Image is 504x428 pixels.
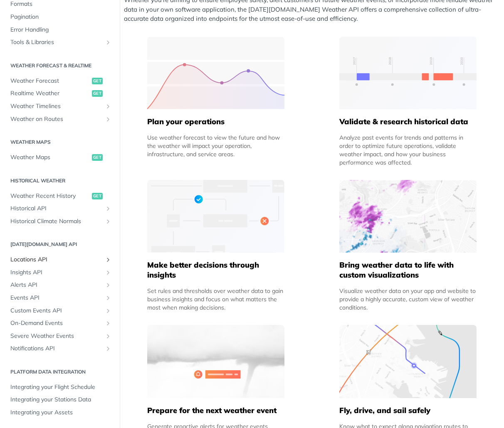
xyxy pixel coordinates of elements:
[10,102,103,111] span: Weather Timelines
[10,268,103,277] span: Insights API
[147,325,284,398] img: 2c0a313-group-496-12x.svg
[10,344,103,353] span: Notifications API
[6,317,114,330] a: On-Demand EventsShow subpages for On-Demand Events
[10,153,90,162] span: Weather Maps
[339,287,477,312] div: Visualize weather data on your app and website to provide a highly accurate, custom view of weath...
[6,342,114,355] a: Notifications APIShow subpages for Notifications API
[6,113,114,125] a: Weather on RoutesShow subpages for Weather on Routes
[10,38,103,47] span: Tools & Libraries
[10,332,103,340] span: Severe Weather Events
[6,381,114,394] a: Integrating your Flight Schedule
[10,281,103,289] span: Alerts API
[6,368,114,376] h2: Platform DATA integration
[6,279,114,291] a: Alerts APIShow subpages for Alerts API
[105,295,111,301] button: Show subpages for Events API
[10,192,90,200] span: Weather Recent History
[6,62,114,69] h2: Weather Forecast & realtime
[6,190,114,202] a: Weather Recent Historyget
[147,117,284,127] h5: Plan your operations
[339,260,477,280] h5: Bring weather data to life with custom visualizations
[6,138,114,146] h2: Weather Maps
[339,180,477,253] img: 4463876-group-4982x.svg
[105,116,111,123] button: Show subpages for Weather on Routes
[339,117,477,127] h5: Validate & research historical data
[10,13,111,21] span: Pagination
[6,330,114,342] a: Severe Weather EventsShow subpages for Severe Weather Events
[10,115,103,123] span: Weather on Routes
[105,205,111,212] button: Show subpages for Historical API
[10,383,111,391] span: Integrating your Flight Schedule
[339,37,477,109] img: 13d7ca0-group-496-2.svg
[92,78,103,84] span: get
[6,292,114,304] a: Events APIShow subpages for Events API
[10,77,90,85] span: Weather Forecast
[339,133,477,167] div: Analyze past events for trends and patterns in order to optimize future operations, validate weat...
[10,319,103,327] span: On-Demand Events
[105,282,111,288] button: Show subpages for Alerts API
[10,204,103,213] span: Historical API
[10,294,103,302] span: Events API
[92,193,103,199] span: get
[6,100,114,113] a: Weather TimelinesShow subpages for Weather Timelines
[147,37,284,109] img: 39565e8-group-4962x.svg
[147,260,284,280] h5: Make better decisions through insights
[6,202,114,215] a: Historical APIShow subpages for Historical API
[105,269,111,276] button: Show subpages for Insights API
[147,133,284,158] div: Use weather forecast to view the future and how the weather will impact your operation, infrastru...
[6,151,114,164] a: Weather Mapsget
[105,333,111,339] button: Show subpages for Severe Weather Events
[147,406,284,416] h5: Prepare for the next weather event
[6,75,114,87] a: Weather Forecastget
[6,87,114,100] a: Realtime Weatherget
[105,218,111,225] button: Show subpages for Historical Climate Normals
[10,256,103,264] span: Locations API
[92,90,103,97] span: get
[10,26,111,34] span: Error Handling
[6,253,114,266] a: Locations APIShow subpages for Locations API
[92,154,103,161] span: get
[147,287,284,312] div: Set rules and thresholds over weather data to gain business insights and focus on what matters th...
[147,180,284,253] img: a22d113-group-496-32x.svg
[6,177,114,184] h2: Historical Weather
[105,320,111,327] button: Show subpages for On-Demand Events
[6,24,114,36] a: Error Handling
[10,307,103,315] span: Custom Events API
[6,215,114,228] a: Historical Climate NormalsShow subpages for Historical Climate Normals
[6,394,114,406] a: Integrating your Stations Data
[10,408,111,417] span: Integrating your Assets
[10,89,90,98] span: Realtime Weather
[10,396,111,404] span: Integrating your Stations Data
[6,241,114,248] h2: [DATE][DOMAIN_NAME] API
[10,217,103,226] span: Historical Climate Normals
[6,305,114,317] a: Custom Events APIShow subpages for Custom Events API
[6,36,114,49] a: Tools & LibrariesShow subpages for Tools & Libraries
[6,11,114,23] a: Pagination
[6,406,114,419] a: Integrating your Assets
[339,325,477,398] img: 994b3d6-mask-group-32x.svg
[105,103,111,110] button: Show subpages for Weather Timelines
[339,406,477,416] h5: Fly, drive, and sail safely
[105,256,111,263] button: Show subpages for Locations API
[105,345,111,352] button: Show subpages for Notifications API
[105,307,111,314] button: Show subpages for Custom Events API
[6,266,114,279] a: Insights APIShow subpages for Insights API
[105,39,111,46] button: Show subpages for Tools & Libraries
